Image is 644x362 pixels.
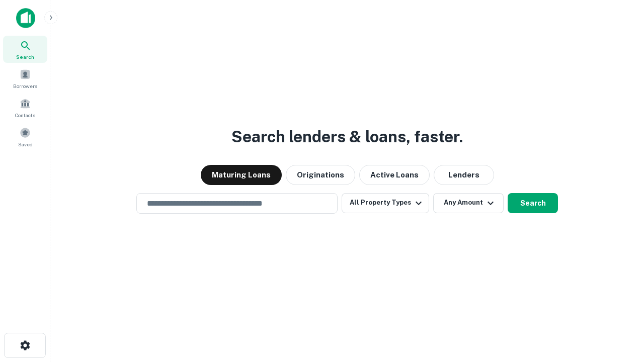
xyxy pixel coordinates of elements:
[15,111,35,119] span: Contacts
[18,140,33,148] span: Saved
[508,193,558,213] button: Search
[434,165,494,185] button: Lenders
[3,123,47,150] a: Saved
[3,94,47,121] a: Contacts
[3,36,47,63] a: Search
[286,165,355,185] button: Originations
[13,82,37,90] span: Borrowers
[433,193,504,213] button: Any Amount
[3,65,47,92] a: Borrowers
[16,53,34,61] span: Search
[359,165,430,185] button: Active Loans
[231,125,463,149] h3: Search lenders & loans, faster.
[16,8,35,28] img: capitalize-icon.png
[594,249,644,298] iframe: Chat Widget
[201,165,282,185] button: Maturing Loans
[342,193,429,213] button: All Property Types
